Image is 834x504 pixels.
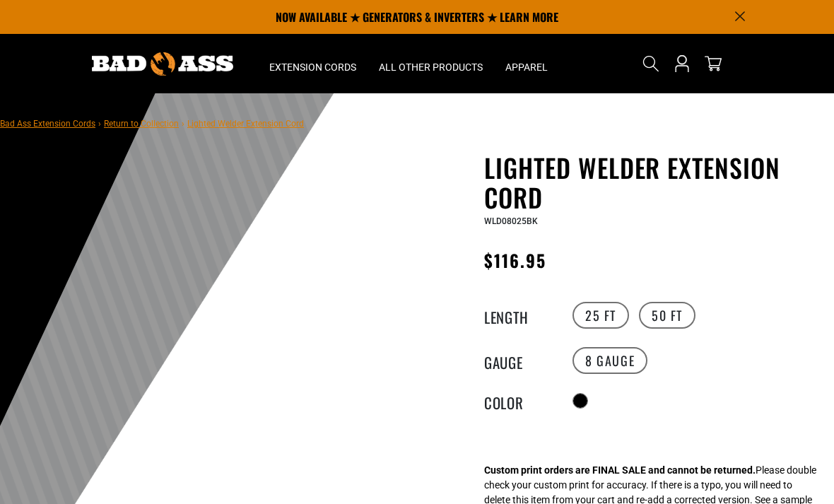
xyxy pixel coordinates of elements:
h1: Lighted Welder Extension Cord [484,153,823,212]
legend: Color [484,392,555,410]
span: WLD08025BK [484,216,538,226]
label: 8 Gauge [572,347,647,374]
span: Apparel [505,61,548,74]
span: Extension Cords [269,61,356,74]
span: Lighted Welder Extension Cord [187,119,304,129]
legend: Length [484,306,555,324]
summary: All Other Products [368,34,494,93]
strong: Custom print orders are FINAL SALE and cannot be returned. [484,464,756,476]
span: $116.95 [484,247,547,273]
a: Return to Collection [104,119,179,129]
legend: Gauge [484,351,555,370]
span: › [98,119,101,129]
label: 50 FT [639,302,695,329]
summary: Apparel [494,34,559,93]
summary: Extension Cords [258,34,368,93]
span: › [182,119,184,129]
img: Bad Ass Extension Cords [92,52,233,76]
label: 25 FT [572,302,629,329]
span: All Other Products [379,61,483,74]
summary: Search [640,52,662,75]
